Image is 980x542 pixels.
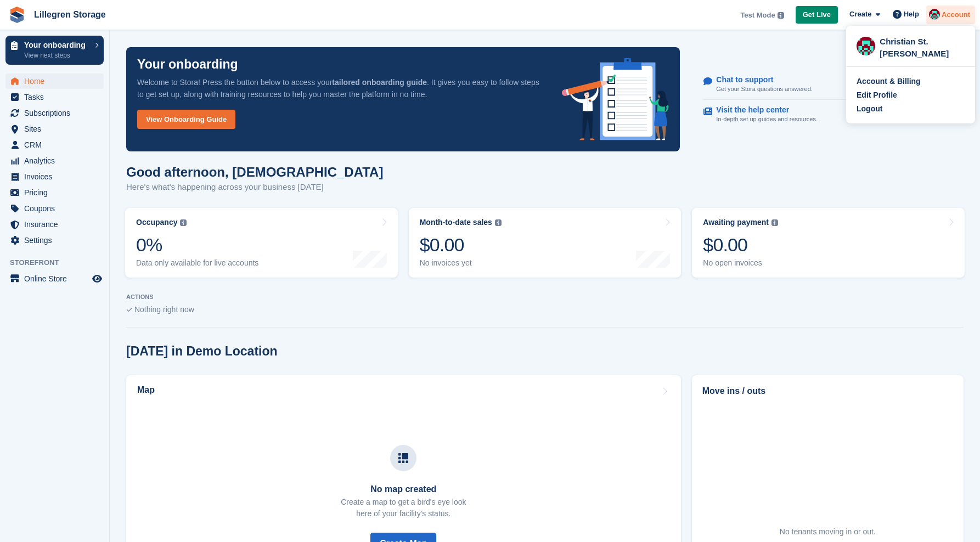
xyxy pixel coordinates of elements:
p: Your onboarding [137,58,238,71]
a: menu [5,185,104,200]
p: Welcome to Stora! Press the button below to access your . It gives you easy to follow steps to ge... [137,76,544,100]
img: icon-info-grey-7440780725fd019a000dd9b08b2336e03edf1995a4989e88bcd33f0948082b44.svg [495,219,502,226]
h2: [DATE] in Demo Location [126,344,278,359]
a: Awaiting payment $0.00 No open invoices [692,208,965,278]
strong: tailored onboarding guide [332,78,427,87]
a: menu [5,137,104,153]
h2: Move ins / outs [702,385,953,398]
span: Pricing [24,185,90,200]
span: Tasks [24,89,90,105]
p: In-depth set up guides and resources. [716,115,818,124]
a: menu [5,201,104,216]
span: Nothing right now [134,305,194,314]
div: Month-to-date sales [420,218,492,227]
a: menu [5,74,104,89]
img: icon-info-grey-7440780725fd019a000dd9b08b2336e03edf1995a4989e88bcd33f0948082b44.svg [180,219,187,226]
a: menu [5,271,104,286]
a: Edit Profile [857,89,965,101]
div: Edit Profile [857,89,897,101]
a: Preview store [91,272,104,285]
div: Data only available for live accounts [136,258,258,268]
span: Account [942,9,970,20]
img: stora-icon-8386f47178a22dfd0bd8f6a31ec36ba5ce8667c1dd55bd0f319d3a0aa187defe.svg [9,7,25,23]
span: Help [904,9,919,20]
p: ACTIONS [126,293,964,301]
span: Home [24,74,90,89]
a: menu [5,169,104,184]
a: View Onboarding Guide [137,110,235,129]
p: Here's what's happening across your business [DATE] [126,181,383,194]
span: Sites [24,121,90,137]
div: No open invoices [703,258,778,268]
span: Invoices [24,169,90,184]
span: Subscriptions [24,105,90,121]
img: Christian St. John [929,9,940,20]
div: Account & Billing [857,76,921,87]
img: icon-info-grey-7440780725fd019a000dd9b08b2336e03edf1995a4989e88bcd33f0948082b44.svg [771,219,778,226]
div: Occupancy [136,218,177,227]
a: Visit the help center In-depth set up guides and resources. [703,100,953,129]
span: Analytics [24,153,90,168]
p: Visit the help center [716,105,809,115]
a: menu [5,121,104,137]
a: Your onboarding View next steps [5,36,104,65]
h2: Map [137,385,155,395]
p: Your onboarding [24,41,89,49]
img: icon-info-grey-7440780725fd019a000dd9b08b2336e03edf1995a4989e88bcd33f0948082b44.svg [778,12,784,19]
a: Logout [857,103,965,115]
a: Month-to-date sales $0.00 No invoices yet [409,208,682,278]
a: Lillegren Storage [30,5,110,24]
a: Get Live [796,6,838,24]
a: menu [5,233,104,248]
div: No invoices yet [420,258,502,268]
span: Storefront [10,257,109,268]
a: Chat to support Get your Stora questions answered. [703,70,953,100]
span: Insurance [24,217,90,232]
span: Create [849,9,871,20]
div: $0.00 [420,234,502,256]
span: Test Mode [740,10,775,21]
span: Online Store [24,271,90,286]
div: No tenants moving in or out. [780,526,876,538]
span: Get Live [803,9,831,20]
p: Create a map to get a bird's eye look here of your facility's status. [341,496,466,520]
a: menu [5,217,104,232]
a: menu [5,89,104,105]
h1: Good afternoon, [DEMOGRAPHIC_DATA] [126,165,383,179]
span: Settings [24,233,90,248]
span: Coupons [24,201,90,216]
a: menu [5,105,104,121]
span: CRM [24,137,90,153]
div: $0.00 [703,234,778,256]
a: Account & Billing [857,76,965,87]
img: blank_slate_check_icon-ba018cac091ee9be17c0a81a6c232d5eb81de652e7a59be601be346b1b6ddf79.svg [126,308,132,312]
div: 0% [136,234,258,256]
img: Christian St. John [857,37,875,55]
p: Get your Stora questions answered. [716,84,812,94]
h3: No map created [341,484,466,494]
a: menu [5,153,104,168]
div: Logout [857,103,882,115]
div: Christian St. [PERSON_NAME] [880,36,965,46]
div: Awaiting payment [703,218,769,227]
img: onboarding-info-6c161a55d2c0e0a8cae90662b2fe09162a5109e8cc188191df67fb4f79e88e88.svg [562,58,669,140]
p: View next steps [24,50,89,60]
p: Chat to support [716,75,803,84]
a: Occupancy 0% Data only available for live accounts [125,208,398,278]
img: map-icn-33ee37083ee616e46c38cad1a60f524a97daa1e2b2c8c0bc3eb3415660979fc1.svg [398,453,408,463]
